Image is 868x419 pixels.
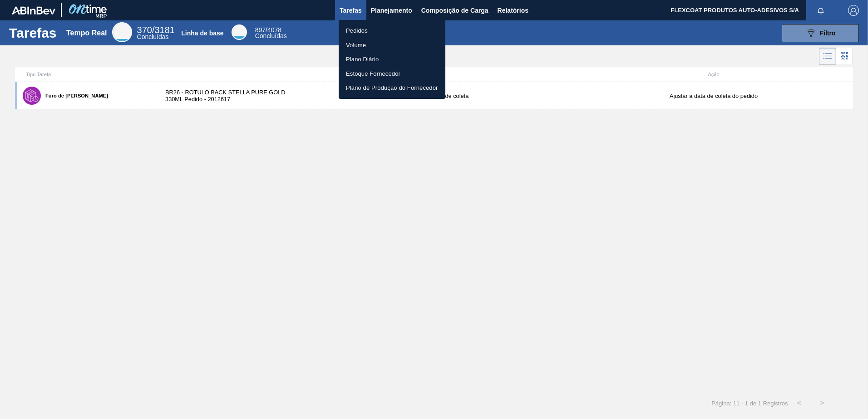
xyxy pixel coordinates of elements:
a: Plano Diário [339,52,445,67]
a: Pedidos [339,24,445,38]
a: Estoque Fornecedor [339,67,445,81]
a: Volume [339,38,445,53]
a: Plano de Produção do Fornecedor [339,81,445,95]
